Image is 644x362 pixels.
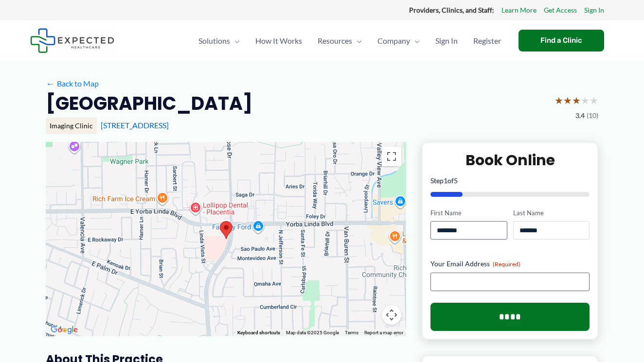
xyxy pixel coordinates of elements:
[198,24,230,58] span: Solutions
[555,91,563,109] span: ★
[409,6,494,14] strong: Providers, Clinics, and Staff:
[519,30,604,52] a: Find a Clinic
[352,24,362,58] span: Menu Toggle
[544,4,577,17] a: Get Access
[590,91,598,109] span: ★
[377,24,410,58] span: Company
[191,24,248,58] a: SolutionsMenu Toggle
[430,177,590,184] p: Step of
[370,24,428,58] a: CompanyMenu Toggle
[248,24,310,58] a: How It Works
[493,260,520,268] span: (Required)
[572,91,581,109] span: ★
[430,259,590,269] label: Your Email Address
[563,91,572,109] span: ★
[513,208,590,218] label: Last Name
[46,91,252,115] h2: [GEOGRAPHIC_DATA]
[410,24,420,58] span: Menu Toggle
[46,76,99,91] a: ←Back to Map
[318,24,352,58] span: Resources
[46,79,55,88] span: ←
[587,109,598,122] span: (10)
[382,147,401,166] button: Toggle fullscreen view
[101,121,169,130] a: [STREET_ADDRESS]
[255,24,302,58] span: How It Works
[430,208,507,218] label: First Name
[382,305,401,325] button: Map camera controls
[501,4,537,17] a: Learn More
[575,109,585,122] span: 3.4
[286,330,339,335] span: Map data ©2025 Google
[435,24,458,58] span: Sign In
[454,176,458,185] span: 5
[30,28,114,53] img: Expected Healthcare Logo - side, dark font, small
[430,151,590,170] h2: Book Online
[46,118,97,134] div: Imaging Clinic
[428,24,465,58] a: Sign In
[465,24,509,58] a: Register
[473,24,501,58] span: Register
[444,176,447,185] span: 1
[191,24,509,58] nav: Primary Site Navigation
[237,329,280,336] button: Keyboard shortcuts
[345,330,358,335] a: Terms (opens in new tab)
[581,91,590,109] span: ★
[310,24,370,58] a: ResourcesMenu Toggle
[48,324,80,336] a: Open this area in Google Maps (opens a new window)
[364,330,403,335] a: Report a map error
[230,24,240,58] span: Menu Toggle
[584,4,604,17] a: Sign In
[48,324,80,336] img: Google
